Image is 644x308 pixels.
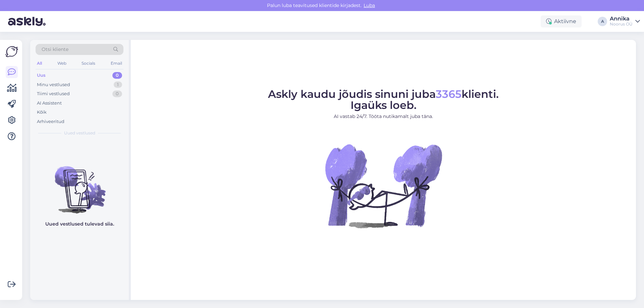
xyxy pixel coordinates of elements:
[37,109,47,116] div: Kõik
[114,81,122,88] div: 1
[37,118,64,125] div: Arhiveeritud
[112,90,122,97] div: 0
[268,113,499,120] p: AI vastab 24/7. Tööta nutikamalt juba täna.
[610,16,640,27] a: AnnikaNoorus OÜ
[541,15,582,27] div: Aktiivne
[112,72,122,79] div: 0
[56,59,68,68] div: Web
[37,72,46,79] div: Uus
[37,90,70,97] div: Tiimi vestlused
[610,16,633,21] div: Annika
[362,2,377,8] span: Luba
[80,59,97,68] div: Socials
[323,125,444,246] img: No Chat active
[37,81,70,88] div: Minu vestlused
[268,87,499,112] span: Askly kaudu jõudis sinuni juba klienti. Igaüks loeb.
[598,17,607,26] div: A
[436,87,462,101] span: 3365
[37,100,62,107] div: AI Assistent
[109,59,123,68] div: Email
[45,221,114,228] p: Uued vestlused tulevad siia.
[36,59,43,68] div: All
[42,46,68,53] span: Otsi kliente
[30,154,129,214] img: No chats
[64,130,95,136] span: Uued vestlused
[5,45,18,58] img: Askly Logo
[610,21,633,27] div: Noorus OÜ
